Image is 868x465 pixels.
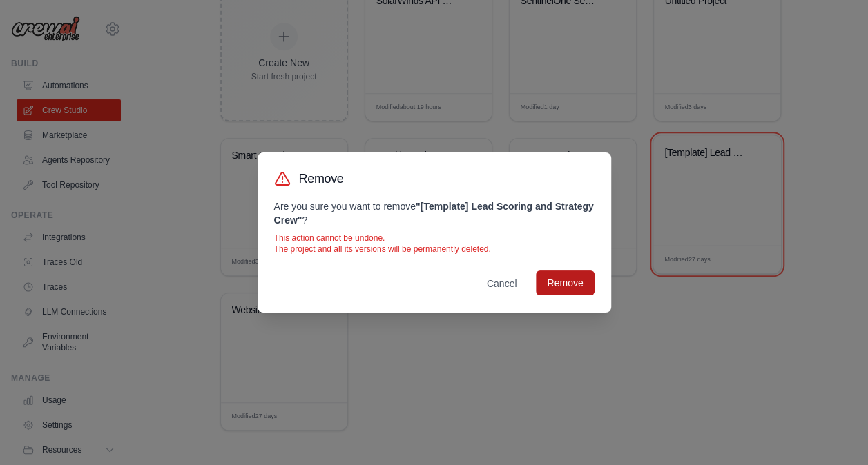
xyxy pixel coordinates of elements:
h3: Remove [299,169,344,188]
p: Are you sure you want to remove ? [274,199,595,227]
strong: " [Template] Lead Scoring and Strategy Crew " [274,201,594,226]
button: Cancel [476,271,528,296]
p: This action cannot be undone. [274,232,595,244]
button: Remove [536,270,594,295]
p: The project and all its versions will be permanently deleted. [274,244,595,255]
